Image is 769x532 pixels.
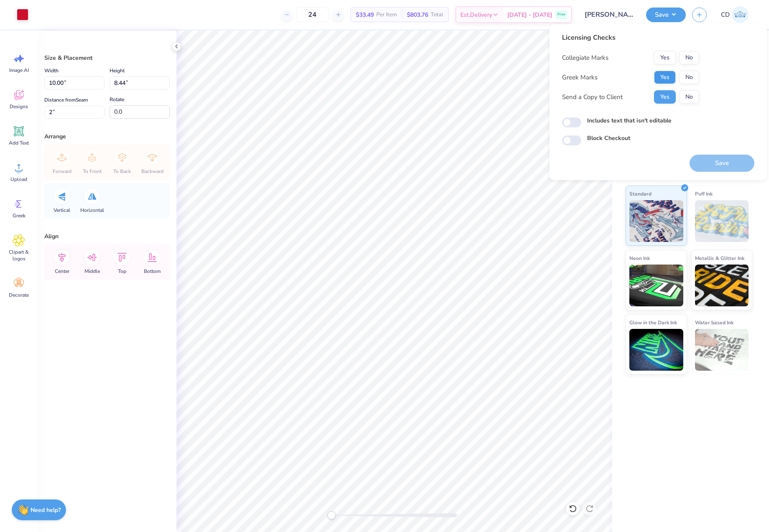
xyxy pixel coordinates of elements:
span: Puff Ink [695,189,713,198]
button: No [679,90,699,104]
span: Vertical [54,207,70,214]
span: Designs [10,103,28,110]
label: Height [110,66,125,76]
button: Yes [654,90,676,104]
span: Neon Ink [629,254,650,262]
a: CD [717,6,752,23]
span: Greek [13,212,26,219]
label: Distance from Seam [44,95,88,105]
img: Puff Ink [695,200,749,242]
strong: Need help? [31,506,61,514]
span: Top [118,268,126,275]
label: Width [44,66,59,76]
input: – – [296,7,329,22]
img: Standard [629,200,683,242]
button: No [679,51,699,64]
button: Yes [654,51,676,64]
span: Horizontal [80,207,104,214]
span: CD [721,10,730,20]
img: Glow in the Dark Ink [629,329,683,371]
span: Middle [84,268,100,275]
div: Collegiate Marks [562,53,608,63]
div: Accessibility label [327,511,336,519]
span: Est. Delivery [460,10,492,19]
div: Greek Marks [562,73,598,82]
span: $33.49 [356,10,374,19]
span: Metallic & Glitter Ink [695,254,744,262]
div: Send a Copy to Client [562,92,623,102]
span: Water based Ink [695,318,733,327]
button: No [679,71,699,84]
span: Upload [10,176,27,183]
span: Clipart & logos [5,249,33,262]
span: Bottom [144,268,161,275]
label: Rotate [110,94,124,104]
img: Neon Ink [629,265,683,306]
span: Image AI [9,67,29,74]
img: Cedric Diasanta [732,6,749,23]
span: Total [431,10,443,19]
span: Add Text [9,140,29,146]
div: Align [44,232,170,241]
label: Block Checkout [587,134,630,143]
div: Arrange [44,132,170,141]
span: $803.76 [407,10,428,19]
span: Standard [629,189,651,198]
button: Save [646,8,686,22]
label: Includes text that isn't editable [587,116,672,125]
div: Licensing Checks [562,33,699,43]
input: Untitled Design [578,6,640,23]
img: Water based Ink [695,329,749,371]
span: Per Item [376,10,397,19]
span: Center [55,268,69,275]
img: Metallic & Glitter Ink [695,265,749,306]
span: Free [557,12,565,18]
span: [DATE] - [DATE] [507,10,552,19]
div: Size & Placement [44,53,170,62]
button: Yes [654,71,676,84]
span: Glow in the Dark Ink [629,318,677,327]
span: Decorate [9,292,29,298]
